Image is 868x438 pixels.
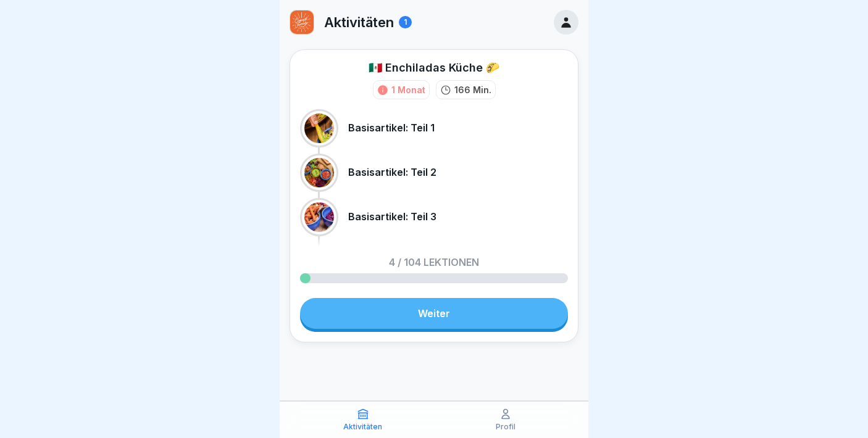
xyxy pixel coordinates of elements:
[369,60,499,75] div: 🇲🇽 Enchiladas Küche 🌮
[454,83,491,96] p: 166 Min.
[300,298,568,329] a: Weiter
[389,257,479,267] p: 4 / 104 Lektionen
[343,423,382,431] p: Aktivitäten
[399,16,412,28] div: 1
[348,167,436,178] p: Basisartikel: Teil 2
[290,10,314,34] img: hyd4fwiyd0kscnnk0oqga2v1.png
[391,83,425,96] div: 1 Monat
[324,14,394,30] p: Aktivitäten
[348,122,435,134] p: Basisartikel: Teil 1
[348,211,436,223] p: Basisartikel: Teil 3
[496,423,515,431] p: Profil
